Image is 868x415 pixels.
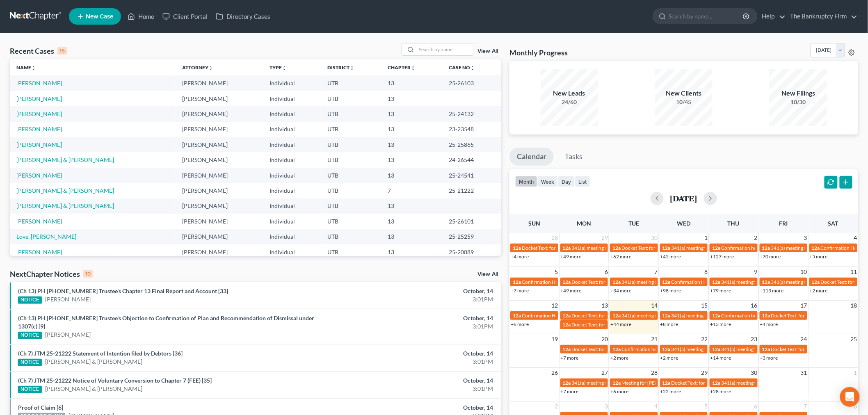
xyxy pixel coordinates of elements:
a: +8 more [660,321,678,327]
td: 25-26103 [442,75,501,91]
a: +4 more [760,321,778,327]
div: NOTICE [18,332,42,339]
td: 25-26101 [442,214,501,229]
td: 7 [381,183,443,198]
span: 12a [812,279,820,285]
td: UTB [321,91,381,106]
a: Typeunfold_more [270,64,287,71]
span: 2 [754,233,758,243]
a: +79 more [710,287,731,294]
a: View All [477,48,498,54]
span: 12a [712,245,720,251]
span: 12a [513,312,521,319]
span: 12a [662,380,671,386]
td: Individual [263,168,321,183]
span: Docket Text: for [PERSON_NAME] [572,346,645,352]
td: 13 [381,198,443,214]
a: [PERSON_NAME] [45,295,91,303]
a: Home [123,9,158,24]
td: 13 [381,214,443,229]
span: 30 [651,233,659,243]
div: Recent Cases [10,46,67,56]
div: 3:01PM [340,385,493,393]
td: UTB [321,244,381,260]
a: +49 more [561,253,582,260]
td: [PERSON_NAME] [176,137,263,152]
input: Search by name... [669,9,744,24]
td: 13 [381,229,443,244]
span: 12a [662,279,671,285]
span: 12a [662,346,671,352]
span: 12a [612,346,621,352]
a: Districtunfold_more [327,64,354,71]
span: 12a [563,312,571,319]
span: Confirmation hearing for [PERSON_NAME] [621,346,715,352]
a: [PERSON_NAME] & [PERSON_NAME] [45,385,143,393]
td: UTB [321,183,381,198]
div: NOTICE [18,386,42,393]
td: UTB [321,214,381,229]
span: 3 [604,401,609,411]
span: Docket Text: for [PERSON_NAME] [771,312,845,319]
a: +45 more [660,253,681,260]
td: [PERSON_NAME] [176,214,263,229]
span: 12a [563,279,571,285]
span: 341(a) meeting for [PERSON_NAME] [721,346,800,352]
span: 7 [803,401,808,411]
a: [PERSON_NAME] & [PERSON_NAME] [16,156,114,163]
a: +44 more [610,321,631,327]
span: 12a [563,322,571,328]
div: 10/30 [770,98,827,106]
a: +5 more [810,253,828,260]
i: unfold_more [31,66,36,71]
a: +28 more [710,388,731,394]
span: Confirmation Hearing for [PERSON_NAME] [522,279,616,285]
span: Docket Text: for [PERSON_NAME] [621,245,695,251]
td: UTB [321,152,381,167]
span: 341(a) meeting for [PERSON_NAME] & [PERSON_NAME] [572,380,694,386]
div: 10 [83,270,93,278]
a: +98 more [660,287,681,294]
td: [PERSON_NAME] [176,75,263,91]
span: Sat [828,220,838,227]
span: 4 [853,233,858,243]
span: 12a [712,279,720,285]
button: month [515,176,537,187]
span: 12a [612,380,621,386]
span: 10 [800,267,808,277]
span: 19 [551,334,559,344]
div: 15 [57,47,67,55]
span: 3 [803,233,808,243]
span: 341(a) meeting for [PERSON_NAME] [572,245,651,251]
span: 12a [513,245,521,251]
span: 5 [554,267,559,277]
a: +34 more [610,287,631,294]
a: [PERSON_NAME] [16,218,62,225]
td: [PERSON_NAME] [176,152,263,167]
a: +113 more [760,287,784,294]
span: Sun [528,220,540,227]
td: 13 [381,91,443,106]
div: NextChapter Notices [10,269,93,279]
td: Individual [263,152,321,167]
a: [PERSON_NAME] [16,125,62,132]
td: Individual [263,137,321,152]
a: [PERSON_NAME] & [PERSON_NAME] [16,187,114,194]
a: [PERSON_NAME] [16,95,62,102]
td: UTB [321,106,381,121]
span: 12a [712,312,720,319]
span: 13 [601,301,609,310]
span: 28 [651,368,659,378]
a: Tasks [557,148,590,166]
i: unfold_more [349,66,354,71]
span: 12a [712,346,720,352]
span: 31 [800,368,808,378]
a: [PERSON_NAME] & [PERSON_NAME] [45,358,143,366]
td: 25-24132 [442,106,501,121]
td: 13 [381,122,443,137]
span: 12a [712,380,720,386]
span: Docket Text: for [PERSON_NAME] & [PERSON_NAME] [572,322,689,328]
span: 341(a) meeting for [PERSON_NAME] & [PERSON_NAME] [672,312,794,319]
span: 12a [762,346,770,352]
span: 6 [754,401,758,411]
